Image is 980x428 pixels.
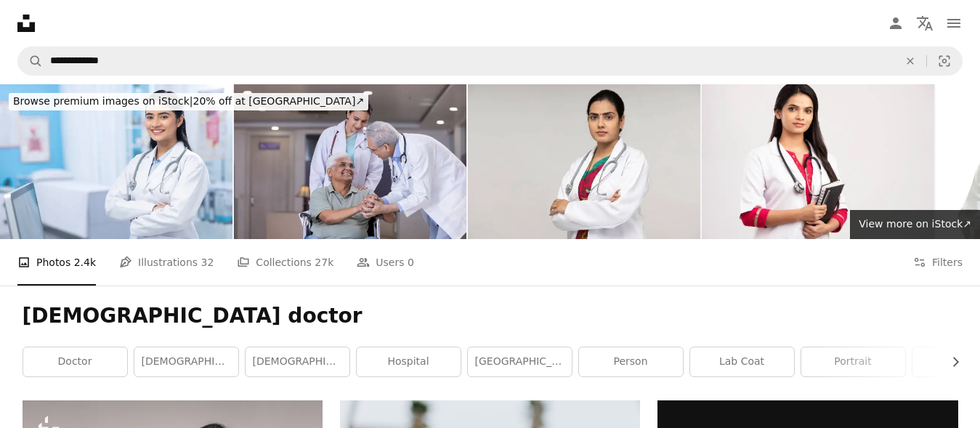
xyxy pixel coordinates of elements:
span: View more on iStock ↗ [859,218,971,230]
img: Doctors comforting disabled elderly patient. [234,84,466,239]
button: Menu [939,9,968,38]
a: Users 0 [357,239,414,286]
button: Search Unsplash [18,47,43,75]
button: Clear [894,47,926,75]
h1: [DEMOGRAPHIC_DATA] doctor [23,303,958,329]
span: Browse premium images on iStock | [13,95,193,107]
a: [GEOGRAPHIC_DATA] [468,347,572,376]
a: Home — Unsplash [17,15,35,32]
a: [DEMOGRAPHIC_DATA] [DEMOGRAPHIC_DATA] doctor [246,347,349,376]
img: Portrait of Indian female doctor, stock photo [468,84,700,239]
span: 27k [315,254,333,270]
a: hospital [357,347,461,376]
img: Medical concept of Indian beautiful female doctor with note book [702,84,934,239]
a: doctor [23,347,127,376]
a: portrait [801,347,905,376]
button: Language [910,9,939,38]
a: Collections 27k [237,239,333,286]
a: View more on iStock↗ [850,210,980,239]
a: [DEMOGRAPHIC_DATA] doctors [134,347,238,376]
a: lab coat [690,347,794,376]
button: Visual search [927,47,962,75]
form: Find visuals sitewide [17,47,963,76]
span: 32 [201,254,214,270]
span: 20% off at [GEOGRAPHIC_DATA] ↗ [13,95,364,107]
button: Filters [913,239,963,286]
button: scroll list to the right [942,347,958,376]
a: person [579,347,683,376]
a: Log in / Sign up [881,9,910,38]
a: Illustrations 32 [119,239,214,286]
span: 0 [408,254,414,270]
